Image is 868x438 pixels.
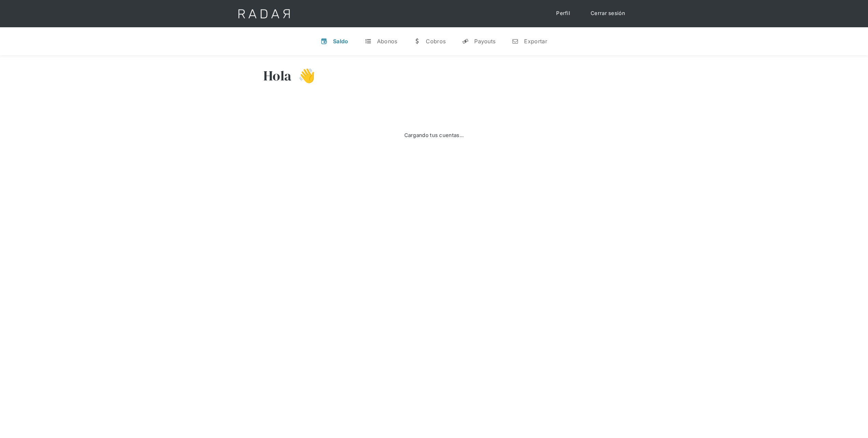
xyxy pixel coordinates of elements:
div: t [365,38,372,45]
div: Payouts [474,38,495,45]
div: v [321,38,328,45]
h3: Hola [263,67,291,84]
div: w [414,38,420,45]
div: n [512,38,519,45]
div: Exportar [524,38,547,45]
a: Perfil [549,7,577,20]
div: Abonos [377,38,397,45]
div: y [462,38,469,45]
div: Cobros [426,38,446,45]
h3: 👋 [291,67,315,84]
div: Cargando tus cuentas... [404,132,464,139]
div: Saldo [333,38,348,45]
a: Cerrar sesión [584,7,632,20]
